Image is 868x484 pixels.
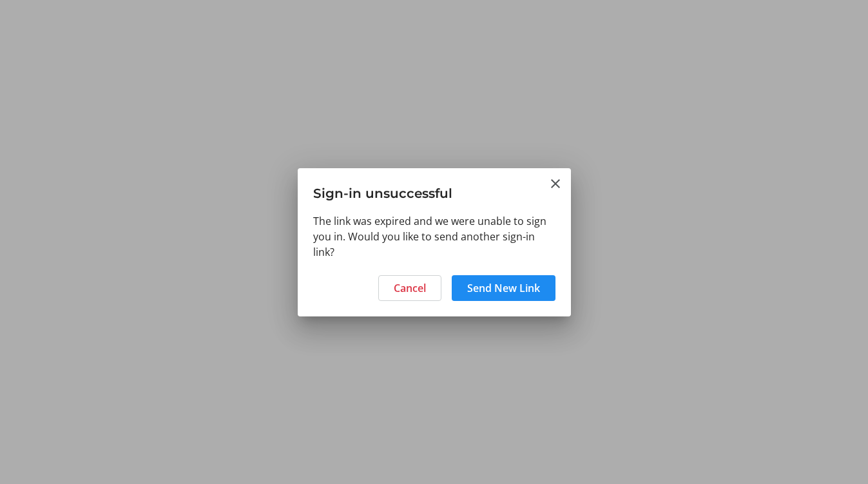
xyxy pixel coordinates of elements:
[378,275,441,301] button: Cancel
[298,168,571,213] h3: Sign-in unsuccessful
[467,280,540,296] span: Send New Link
[548,176,563,191] button: Close
[394,280,426,296] span: Cancel
[298,213,571,267] div: The link was expired and we were unable to sign you in. Would you like to send another sign-in link?
[452,275,555,301] button: Send New Link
